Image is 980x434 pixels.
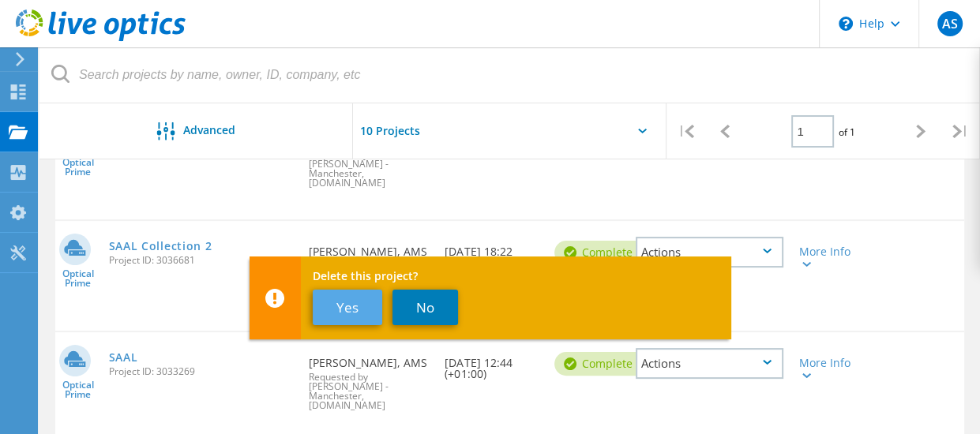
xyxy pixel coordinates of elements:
span: Requested by [PERSON_NAME] - Manchester, [DOMAIN_NAME] [309,372,430,410]
div: [DATE] 18:22 (+01:00) [437,221,546,284]
a: Live Optics Dashboard [16,33,186,44]
div: Complete [554,241,648,264]
button: Yes [313,290,382,325]
div: Actions [636,348,783,379]
div: | [941,103,980,159]
span: AS [941,17,957,30]
span: of 1 [838,125,854,139]
span: Optical Prime [55,269,101,288]
a: SAAL [109,352,138,363]
span: Optical Prime [55,380,101,399]
span: Project ID: 3033269 [109,367,293,376]
span: Project ID: 3036681 [109,256,293,265]
svg: \n [839,17,853,31]
span: Optical Prime [55,158,101,177]
div: Complete [554,352,648,376]
div: More Info [799,357,856,380]
a: SAAL Collection 2 [109,241,212,252]
div: | [666,103,706,159]
div: [DATE] 12:44 (+01:00) [437,332,546,395]
span: Delete this project? [313,271,717,282]
div: [PERSON_NAME], AMS [301,332,437,426]
div: Actions [636,237,783,268]
span: Requested by [PERSON_NAME] - Manchester, [DOMAIN_NAME] [309,150,430,188]
button: No [392,290,458,325]
div: [PERSON_NAME], AMS [301,221,437,315]
div: More Info [799,246,856,268]
span: Advanced [183,125,235,136]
